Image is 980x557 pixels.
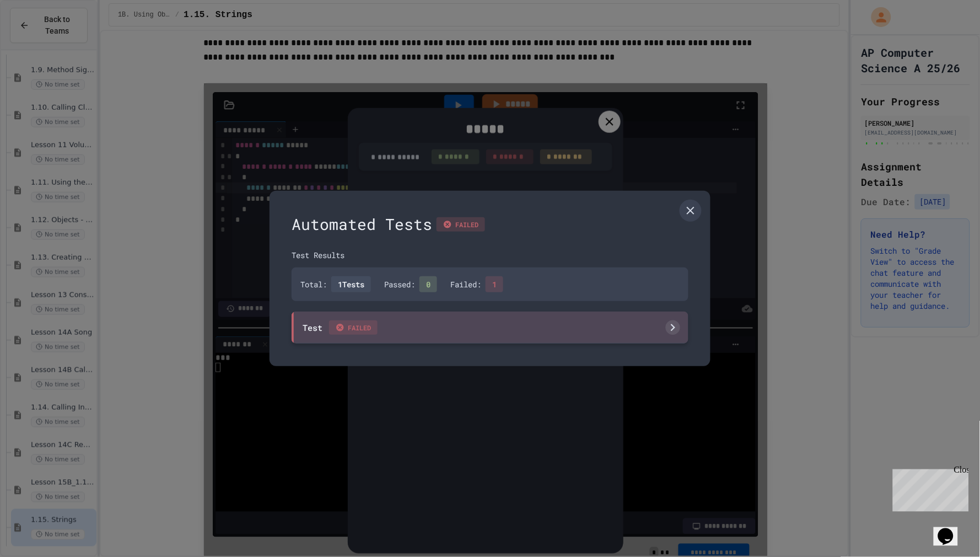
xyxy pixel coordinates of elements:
span: FAILED [329,320,378,335]
div: Chat with us now!Close [4,4,76,70]
div: Failed: [450,276,503,292]
span: 1 Tests [331,276,371,292]
div: Total: [300,276,371,292]
div: Test [303,320,378,335]
iframe: chat widget [934,513,969,546]
span: 1 [486,276,503,292]
div: Passed: [384,276,437,292]
div: FAILED [437,217,485,232]
div: Test Results [292,249,688,261]
div: Automated Tests [292,213,688,236]
iframe: chat widget [889,465,969,512]
span: 0 [419,276,437,292]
